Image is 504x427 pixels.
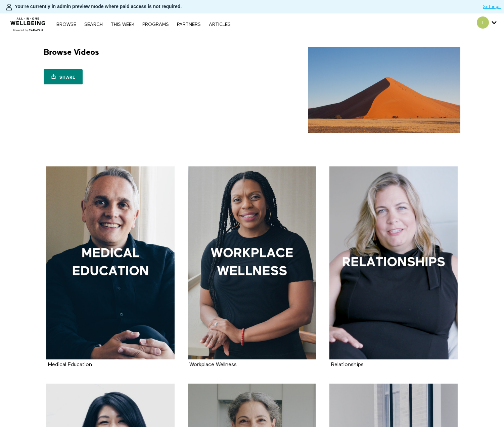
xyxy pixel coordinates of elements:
[44,47,99,57] h1: Browse Videos
[205,22,234,27] a: ARTICLES
[189,362,237,367] a: Workplace Wellness
[329,166,458,359] a: Relationships
[139,22,172,27] a: PROGRAMS
[174,22,204,27] a: PARTNERS
[44,69,83,84] a: Share
[472,13,502,35] div: Secondary
[8,12,48,33] img: CARAVAN
[46,166,175,359] a: Medical Education
[5,3,13,11] img: person-bdfc0eaa9744423c596e6e1c01710c89950b1dff7c83b5d61d716cfd8139584f.svg
[107,22,138,27] a: THIS WEEK
[81,22,106,27] a: Search
[53,22,80,27] a: Browse
[308,47,460,133] img: Browse Videos
[48,362,92,367] a: Medical Education
[188,166,316,359] a: Workplace Wellness
[331,362,364,367] a: Relationships
[483,3,501,10] a: Settings
[53,21,234,28] nav: Primary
